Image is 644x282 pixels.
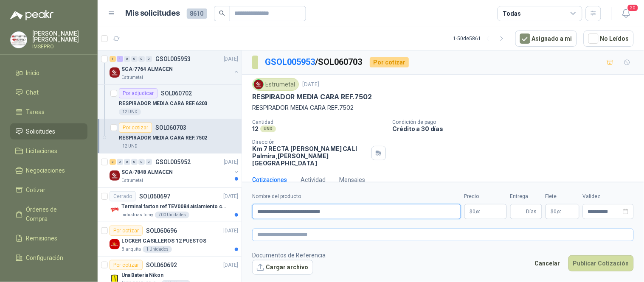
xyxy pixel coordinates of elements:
div: Por cotizar [119,123,152,133]
div: 0 [124,56,130,62]
div: UND [260,126,276,132]
p: LOCKER CASILLEROS 12 PUESTOS [121,237,206,245]
p: [DATE] [224,261,238,269]
div: 0 [131,159,138,165]
p: 12 [252,125,259,132]
p: [DATE] [224,158,238,166]
p: SOL060697 [139,193,170,199]
img: Company Logo [254,80,263,89]
label: Nombre del producto [252,193,461,201]
div: 12 UND [119,143,141,150]
label: Flete [546,193,579,201]
a: Negociaciones [10,162,87,179]
div: Por cotizar [110,226,143,236]
a: Inicio [10,65,87,81]
p: Estrumetal [121,177,143,184]
span: 0 [473,209,481,214]
p: Km 7 RECTA [PERSON_NAME] CALI Palmira , [PERSON_NAME][GEOGRAPHIC_DATA] [252,145,368,167]
h1: Mis solicitudes [126,7,180,20]
div: 1 Unidades [143,246,172,253]
span: ,00 [557,209,562,214]
div: Por cotizar [110,260,143,270]
p: IMSEPRO [32,44,87,49]
p: Estrumetal [121,74,143,81]
a: Órdenes de Compra [10,201,87,227]
button: Cargar archivo [252,260,313,275]
span: ,00 [476,209,481,214]
p: Industrias Tomy [121,212,153,218]
p: $ 0,00 [546,204,579,219]
p: RESPIRADOR MEDIA CARA REF.7502 [252,103,634,112]
div: Actividad [301,175,326,184]
p: Crédito a 30 días [393,125,641,132]
a: Chat [10,84,87,101]
img: Company Logo [110,205,120,215]
a: Configuración [10,250,87,266]
a: 1 1 0 0 0 0 GSOL005953[DATE] Company LogoSCA-7764 ALMACENEstrumetal [110,54,240,81]
img: Company Logo [11,32,27,48]
p: [DATE] [224,227,238,235]
span: Remisiones [26,234,58,243]
div: 0 [138,56,145,62]
label: Validez [583,193,634,201]
button: Cancelar [530,255,565,271]
div: Mensajes [339,175,365,184]
p: SOL060696 [146,228,177,234]
p: [DATE] [224,193,238,201]
p: Cantidad [252,119,386,125]
div: 0 [138,159,145,165]
div: 0 [146,56,152,62]
div: Cerrado [110,191,136,201]
div: 0 [117,159,123,165]
img: Logo peakr [10,10,53,20]
button: Publicar Cotización [568,255,634,271]
p: [DATE] [224,55,238,63]
p: RESPIRADOR MEDIA CARA REF.7502 [252,92,372,101]
a: Tareas [10,104,87,120]
a: Solicitudes [10,123,87,140]
span: Tareas [26,107,45,117]
div: 1 - 50 de 5861 [453,32,509,45]
p: Dirección [252,139,368,145]
span: 20 [627,4,639,12]
p: [DATE] [302,81,319,89]
a: CerradoSOL060697[DATE] Company LogoTerminal faston ref TEV0084 aislamiento completoIndustrias Tom... [98,188,242,222]
a: Por adjudicarSOL060702RESPIRADOR MEDIA CARA REF.620012 UND [98,85,242,119]
p: Terminal faston ref TEV0084 aislamiento completo [121,203,227,211]
span: Chat [26,88,39,97]
div: Cotizaciones [252,175,287,184]
div: Por adjudicar [119,88,157,98]
div: 0 [124,159,130,165]
a: 3 0 0 0 0 0 GSOL005952[DATE] Company LogoSCA-7848 ALMACENEstrumetal [110,157,240,184]
button: No Leídos [584,31,634,47]
span: Configuración [26,253,64,262]
p: Una Batería Nikon [121,271,163,279]
span: Solicitudes [26,127,56,136]
span: Órdenes de Compra [26,205,79,223]
a: Por cotizarSOL060696[DATE] Company LogoLOCKER CASILLEROS 12 PUESTOSBlanquita1 Unidades [98,222,242,257]
p: GSOL005953 [155,56,191,62]
span: Inicio [26,68,40,78]
span: search [219,10,225,16]
span: Cotizar [26,185,46,195]
img: Company Logo [110,170,120,181]
div: 3 [110,159,116,165]
p: SOL060702 [161,90,192,96]
p: Documentos de Referencia [252,251,326,260]
p: SOL060703 [155,125,186,131]
p: $0,00 [464,204,507,219]
p: / SOL060703 [265,56,363,69]
span: 0 [554,209,562,214]
div: Estrumetal [252,78,299,91]
label: Precio [464,193,507,201]
span: $ [551,209,554,214]
div: 1 [117,56,123,62]
p: Blanquita [121,246,141,253]
p: SOL060692 [146,262,177,268]
button: Asignado a mi [515,31,577,47]
button: 20 [619,6,634,21]
a: Remisiones [10,230,87,246]
div: 1 [110,56,116,62]
a: Cotizar [10,182,87,198]
p: SCA-7764 ALMACEN [121,65,173,73]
